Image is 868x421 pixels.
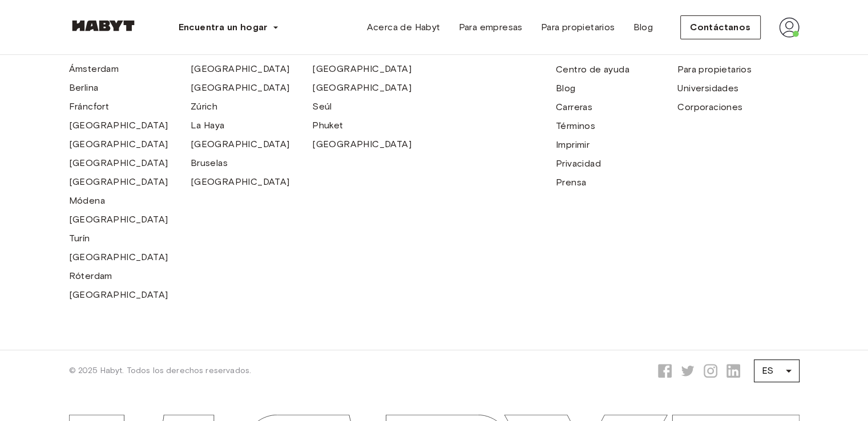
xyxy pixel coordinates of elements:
[556,177,586,188] font: Prensa
[556,119,595,133] a: Términos
[312,81,411,95] a: [GEOGRAPHIC_DATA]
[677,100,742,114] a: Corporaciones
[312,119,343,132] a: Phuket
[69,157,168,168] font: [GEOGRAPHIC_DATA]
[191,139,290,149] font: [GEOGRAPHIC_DATA]
[69,156,168,170] a: [GEOGRAPHIC_DATA]
[191,156,228,170] a: Bruselas
[69,101,110,112] font: Fráncfort
[312,63,411,74] font: [GEOGRAPHIC_DATA]
[312,139,411,149] font: [GEOGRAPHIC_DATA]
[556,176,586,189] a: Prensa
[69,62,119,76] a: Ámsterdam
[556,63,629,76] a: Centro de ayuda
[69,139,168,149] font: [GEOGRAPHIC_DATA]
[69,289,168,300] font: [GEOGRAPHIC_DATA]
[458,22,522,33] font: Para empresas
[69,63,119,74] font: Ámsterdam
[179,22,268,33] font: Encuentra un hogar
[69,120,168,131] font: [GEOGRAPHIC_DATA]
[69,81,99,95] a: Berlina
[69,194,105,208] a: Módena
[677,83,738,94] font: Universidades
[633,22,653,33] font: Blog
[677,64,752,75] font: Para propietarios
[169,16,288,39] button: Encuentra un hogar
[312,82,411,93] font: [GEOGRAPHIC_DATA]
[69,20,138,31] img: Habyt
[556,139,590,150] font: Imprimir
[191,176,290,187] font: [GEOGRAPHIC_DATA]
[556,102,592,112] font: Carreras
[762,365,773,376] font: ES
[69,100,110,114] a: Fráncfort
[556,83,576,94] font: Blog
[556,158,601,169] font: Privacidad
[677,82,738,95] a: Universidades
[69,270,112,281] font: Róterdam
[191,157,228,168] font: Bruselas
[541,22,615,33] font: Para propietarios
[556,100,592,114] a: Carreras
[69,233,90,244] font: Turín
[69,250,168,264] a: [GEOGRAPHIC_DATA]
[69,232,90,245] a: Turín
[312,137,411,151] a: [GEOGRAPHIC_DATA]
[624,16,662,39] a: Blog
[69,82,99,93] font: Berlina
[191,82,290,93] font: [GEOGRAPHIC_DATA]
[69,119,168,132] a: [GEOGRAPHIC_DATA]
[69,214,168,225] font: [GEOGRAPHIC_DATA]
[69,195,105,206] font: Módena
[680,15,760,39] button: Contáctanos
[556,138,590,152] a: Imprimir
[556,157,601,171] a: Privacidad
[191,81,290,95] a: [GEOGRAPHIC_DATA]
[69,269,112,283] a: Róterdam
[191,175,290,189] a: [GEOGRAPHIC_DATA]
[312,100,332,114] a: Seúl
[69,252,168,262] font: [GEOGRAPHIC_DATA]
[69,175,168,189] a: [GEOGRAPHIC_DATA]
[69,137,168,151] a: [GEOGRAPHIC_DATA]
[532,16,624,39] a: Para propietarios
[191,120,225,131] font: La Haya
[556,64,629,75] font: Centro de ayuda
[191,100,217,114] a: Zúrich
[69,366,252,375] font: © 2025 Habyt. Todos los derechos reservados.
[556,82,576,95] a: Blog
[69,288,168,302] a: [GEOGRAPHIC_DATA]
[779,17,800,38] img: avatar
[69,213,168,226] a: [GEOGRAPHIC_DATA]
[191,119,225,132] a: La Haya
[191,62,290,76] a: [GEOGRAPHIC_DATA]
[677,102,742,112] font: Corporaciones
[677,63,752,76] a: Para propietarios
[366,22,440,33] font: Acerca de Habyt
[312,120,343,131] font: Phuket
[191,137,290,151] a: [GEOGRAPHIC_DATA]
[312,62,411,76] a: [GEOGRAPHIC_DATA]
[191,101,217,112] font: Zúrich
[690,22,750,33] font: Contáctanos
[556,120,595,131] font: Términos
[449,16,531,39] a: Para empresas
[69,176,168,187] font: [GEOGRAPHIC_DATA]
[312,101,332,112] font: Seúl
[357,16,449,39] a: Acerca de Habyt
[191,63,290,74] font: [GEOGRAPHIC_DATA]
